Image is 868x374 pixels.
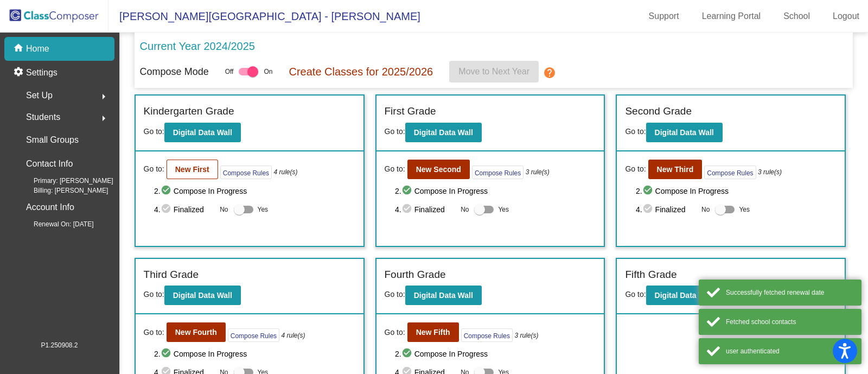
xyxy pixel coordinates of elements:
[16,186,108,195] span: Billing: [PERSON_NAME]
[416,165,461,174] b: New Second
[164,123,241,142] button: Digital Data Wall
[625,163,646,175] span: Go to:
[648,160,703,179] button: New Third
[164,286,241,305] button: Digital Data Wall
[144,163,164,175] span: Go to:
[161,203,174,216] mat-icon: check_circle
[704,166,756,179] button: Compose Rules
[701,205,710,214] span: No
[167,322,226,342] button: New Fourth
[416,328,450,337] b: New Fifth
[385,267,446,283] label: Fourth Grade
[144,327,164,338] span: Go to:
[144,267,199,283] label: Third Grade
[646,123,723,142] button: Digital Data Wall
[13,66,26,79] mat-icon: settings
[401,347,414,360] mat-icon: check_circle
[498,203,509,216] span: Yes
[26,200,74,215] p: Account Info
[461,205,469,214] span: No
[625,104,692,119] label: Second Grade
[693,8,770,25] a: Learning Portal
[140,38,255,54] p: Current Year 2024/2025
[655,128,714,137] b: Digital Data Wall
[258,203,269,216] span: Yes
[407,322,459,342] button: New Fifth
[26,132,79,148] p: Small Groups
[395,347,596,360] span: 2. Compose In Progress
[173,128,232,137] b: Digital Data Wall
[655,291,714,300] b: Digital Data Wall
[16,219,93,229] span: Renewal On: [DATE]
[173,291,232,300] b: Digital Data Wall
[144,127,164,136] span: Go to:
[264,67,272,77] span: On
[401,185,414,198] mat-icon: check_circle
[26,156,73,172] p: Contact Info
[414,291,473,300] b: Digital Data Wall
[273,167,297,177] i: 4 rule(s)
[625,127,646,136] span: Go to:
[625,290,646,299] span: Go to:
[543,66,556,79] mat-icon: help
[167,160,218,179] button: New First
[154,347,355,360] span: 2. Compose In Progress
[385,163,405,175] span: Go to:
[26,88,53,103] span: Set Up
[472,166,524,179] button: Compose Rules
[642,185,655,198] mat-icon: check_circle
[13,42,26,55] mat-icon: home
[220,205,228,214] span: No
[449,61,539,83] button: Move to Next Year
[636,203,696,216] span: 4. Finalized
[26,66,58,79] p: Settings
[385,104,436,119] label: First Grade
[395,203,455,216] span: 4. Finalized
[26,110,60,125] span: Students
[824,8,868,25] a: Logout
[175,165,209,174] b: New First
[642,203,655,216] mat-icon: check_circle
[161,185,174,198] mat-icon: check_circle
[461,328,513,342] button: Compose Rules
[281,331,305,340] i: 4 rule(s)
[225,67,234,77] span: Off
[405,123,482,142] button: Digital Data Wall
[385,127,405,136] span: Go to:
[395,185,596,198] span: 2. Compose In Progress
[726,317,853,327] div: Fetched school contacts
[775,8,819,25] a: School
[228,328,279,342] button: Compose Rules
[458,67,529,76] span: Move to Next Year
[739,203,750,216] span: Yes
[646,286,723,305] button: Digital Data Wall
[640,8,688,25] a: Support
[97,112,110,125] mat-icon: arrow_right
[144,290,164,299] span: Go to:
[108,8,420,25] span: [PERSON_NAME][GEOGRAPHIC_DATA] - [PERSON_NAME]
[220,166,272,179] button: Compose Rules
[401,203,414,216] mat-icon: check_circle
[514,331,538,340] i: 3 rule(s)
[161,347,174,360] mat-icon: check_circle
[154,185,355,198] span: 2. Compose In Progress
[140,65,209,79] p: Compose Mode
[407,160,470,179] button: New Second
[726,346,853,356] div: user authenticated
[625,267,676,283] label: Fifth Grade
[175,328,217,337] b: New Fourth
[385,290,405,299] span: Go to:
[26,42,49,55] p: Home
[414,128,473,137] b: Digital Data Wall
[144,104,234,119] label: Kindergarten Grade
[97,90,110,103] mat-icon: arrow_right
[526,167,550,177] i: 3 rule(s)
[385,327,405,338] span: Go to:
[16,176,113,186] span: Primary: [PERSON_NAME]
[758,167,782,177] i: 3 rule(s)
[405,286,482,305] button: Digital Data Wall
[289,64,433,80] p: Create Classes for 2025/2026
[726,288,853,297] div: Successfully fetched renewal date
[154,203,214,216] span: 4. Finalized
[636,185,837,198] span: 2. Compose In Progress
